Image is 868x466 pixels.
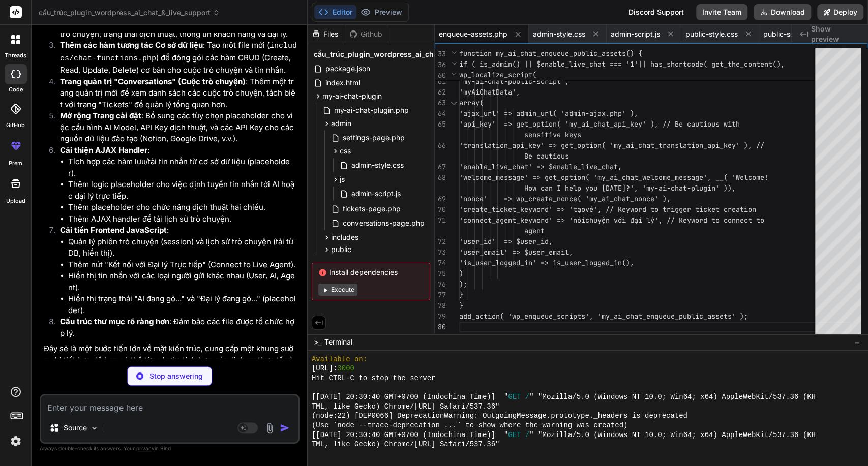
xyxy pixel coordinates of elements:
[60,225,167,235] strong: Cải tiến Frontend JavaScript
[597,173,768,182] span: my_ai_chat_welcome_message', __( 'Welcome!
[68,259,297,271] li: Thêm nút "Kết nối với Đại lý Trực tiếp" (Connect to Live Agent).
[52,316,297,339] li: : Đảm bảo các file được tổ chức hợp lý.
[585,205,756,214] span: vé', // Keyword to trigger ticket creation
[459,109,597,118] span: 'ajax_url' => admin_url( 'admin-aj
[529,430,816,440] span: " "Mozilla/5.0 (Windows NT 10.0; Win64; x64) AppleWebKit/537.36 (KH
[314,49,496,59] span: cấu_trúc_plugin_wordpress_ai_chat_&_live_support
[350,159,405,171] span: admin-style.css
[459,194,597,203] span: 'nonce' => wp_create_nonce( 'my
[435,311,446,322] div: 79
[447,98,460,108] div: Click to collapse the range.
[435,70,446,81] span: 60
[435,215,446,226] div: 71
[728,183,736,193] span: ),
[459,87,520,97] span: 'myAiChatData',
[312,355,367,364] span: Available on:
[622,4,690,20] div: Discord Support
[597,162,622,171] span: _chat,
[508,430,521,440] span: GET
[435,322,446,332] div: 80
[60,145,147,155] strong: Cải thiện AJAX Handler
[435,76,446,87] div: 61
[39,8,220,18] span: cấu_trúc_plugin_wordpress_ai_chat_&_live_support
[318,284,357,296] button: Execute
[340,146,351,156] span: css
[459,290,463,299] span: }
[331,118,351,129] span: admin
[459,70,536,79] span: wp_localize_script(
[439,29,507,39] span: enqueue-assets.php
[435,279,446,290] div: 76
[435,204,446,215] div: 70
[322,91,382,101] span: my-ai-chat-plugin
[324,63,371,75] span: package.json
[435,194,446,204] div: 69
[525,392,529,402] span: /
[64,423,87,433] p: Source
[312,411,687,421] span: (node:22) [DEP0066] DeprecationWarning: OutgoingMessage.prototype._headers is deprecated
[435,49,446,59] span: 33
[342,132,406,144] span: settings-page.php
[340,174,345,184] span: js
[435,119,446,130] div: 65
[459,119,597,129] span: 'api_key' => get_option( 'my_ai_c
[597,194,671,203] span: _ai_chat_nonce' ),
[314,337,321,347] span: >_
[524,183,728,193] span: How can I help you [DATE]?', 'my-ai-chat-plugin' )
[324,77,361,89] span: index.html
[68,236,297,259] li: Quản lý phiên trò chuyện (session) và lịch sử trò chuyện (tải từ DB, hiển thị).
[68,213,297,225] li: Thêm AJAX handler để tải lịch sử trò chuyện.
[312,392,508,402] span: [[DATE] 20:30:40 GMT+0700 (Indochina Time)] "
[68,156,297,179] li: Tích hợp các hàm lưu/tải tin nhắn từ cơ sở dữ liệu (placeholder).
[318,267,424,277] span: Install dependencies
[435,247,446,258] div: 73
[459,141,597,150] span: 'translation_api_key' => get_optio
[459,312,663,321] span: add_action( 'wp_enqueue_scripts', 'my_ai_chat_enqu
[663,312,748,321] span: eue_public_assets' );
[68,202,297,213] li: Thêm placeholder cho chức năng dịch thuật hai chiều.
[854,337,860,347] span: −
[312,421,627,430] span: (Use `node --trace-deprecation ...` to show where the warning was created)
[44,343,297,378] p: Đây sẽ là một bước tiến lớn về mặt kiến trúc, cung cấp một khung sườn chi tiết hơn để bạn có thể ...
[585,215,764,225] span: chuyện với đại lý', // Keyword to connect to
[90,424,99,432] img: Pick Models
[52,225,297,316] li: :
[60,77,246,86] strong: Trang quản trị "Conversations" (Cuộc trò chuyện)
[52,110,297,145] li: : Bổ sung các tùy chọn placeholder cho việc cấu hình AI Model, API Key dịch thuật, và các API Key...
[459,162,597,171] span: 'enable_live_chat' => $enable_live
[60,111,141,120] strong: Mở rộng Trang cài đặt
[696,4,747,20] button: Invite Team
[350,188,402,200] span: admin-script.js
[60,40,203,50] strong: Thêm các hàm tương tác Cơ sở dữ liệu
[9,159,22,168] label: prem
[52,145,297,225] li: :
[356,5,406,19] button: Preview
[52,40,297,76] li: : Tạo một file mới ( ) để đóng gói các hàm CRUD (Create, Read, Update, Delete) cơ bản cho cuộc tr...
[597,258,634,267] span: ged_in(),
[68,293,297,316] li: Hiển thị trạng thái "AI đang gõ..." và "Đại lý đang gõ..." (placeholder).
[331,244,351,255] span: public
[7,432,24,450] img: settings
[435,140,446,151] div: 66
[459,301,463,310] span: }
[459,237,553,246] span: 'user_id' => $user_id,
[459,205,585,214] span: 'create_ticket_keyword' => 'tạo
[508,392,521,402] span: GET
[817,4,863,20] button: Deploy
[324,337,352,347] span: Terminal
[435,98,446,108] div: 63
[524,226,545,235] span: agent
[524,151,569,161] span: Be cautious
[435,162,446,172] div: 67
[459,279,467,289] span: );
[5,51,26,60] label: threads
[312,402,499,412] span: TML, like Gecko) Chrome/[URL] Safari/537.36"
[525,430,529,440] span: /
[136,445,155,451] span: privacy
[435,258,446,268] div: 74
[312,374,436,383] span: Hit CTRL-C to stop the server
[308,29,345,39] div: Files
[597,119,740,129] span: hat_api_key' ), // Be cautious with
[314,5,356,19] button: Editor
[312,430,508,440] span: [[DATE] 20:30:40 GMT+0700 (Indochina Time)] "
